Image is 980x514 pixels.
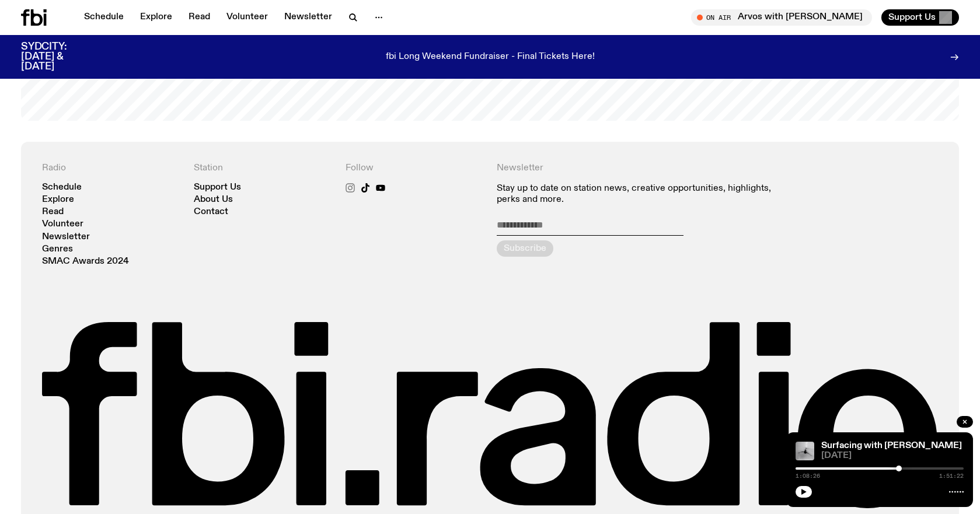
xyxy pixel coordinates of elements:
[821,452,964,460] span: [DATE]
[796,473,820,479] span: 1:08:26
[42,257,129,266] a: SMAC Awards 2024
[497,183,786,205] p: Stay up to date on station news, creative opportunities, highlights, perks and more.
[194,183,241,192] a: Support Us
[42,220,83,229] a: Volunteer
[194,208,228,216] a: Contact
[939,473,964,479] span: 1:51:22
[881,9,959,26] button: Support Us
[219,9,275,26] a: Volunteer
[133,9,179,26] a: Explore
[821,441,962,450] a: Surfacing with [PERSON_NAME]
[77,9,131,26] a: Schedule
[42,195,74,204] a: Explore
[182,9,217,26] a: Read
[42,163,180,174] h4: Radio
[497,240,553,257] button: Subscribe
[277,9,339,26] a: Newsletter
[194,163,332,174] h4: Station
[21,42,96,72] h3: SYDCITY: [DATE] & [DATE]
[497,163,786,174] h4: Newsletter
[42,183,82,192] a: Schedule
[386,52,595,62] p: fbi Long Weekend Fundraiser - Final Tickets Here!
[888,12,936,23] span: Support Us
[194,195,233,204] a: About Us
[42,233,90,242] a: Newsletter
[691,9,872,26] button: On AirArvos with [PERSON_NAME]
[346,163,483,174] h4: Follow
[42,245,73,254] a: Genres
[42,208,64,216] a: Read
